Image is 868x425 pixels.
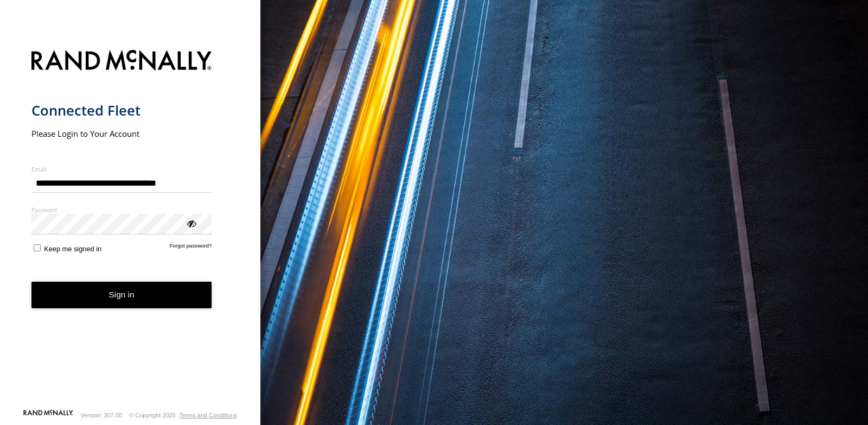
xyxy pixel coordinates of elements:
div: © Copyright 2025 - [129,412,237,418]
img: Rand McNally [31,48,212,75]
span: Keep me signed in [44,245,101,253]
label: Email [31,165,212,173]
a: Visit our Website [23,410,73,421]
form: main [31,43,229,409]
div: ViewPassword [186,218,196,229]
input: Keep me signed in [34,244,41,251]
a: Terms and Conditions [180,412,237,418]
h2: Please Login to Your Account [31,128,212,139]
a: Forgot password? [170,243,212,253]
button: Sign in [31,282,212,308]
label: Password [31,206,212,214]
h1: Connected Fleet [31,102,212,119]
div: Version: 307.00 [81,412,122,418]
